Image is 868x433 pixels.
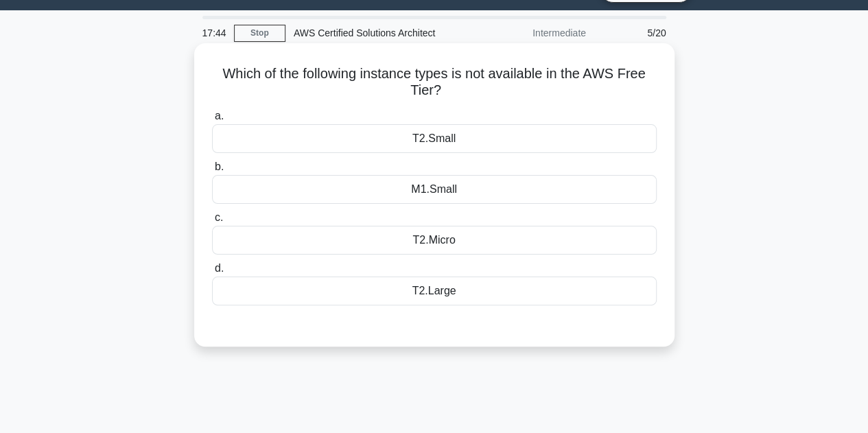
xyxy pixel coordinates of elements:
[212,277,657,305] div: T2.Large
[594,19,675,47] div: 5/20
[212,175,657,204] div: M1.Small
[285,19,474,47] div: AWS Certified Solutions Architect
[215,161,224,172] span: b.
[474,19,594,47] div: Intermediate
[215,211,223,223] span: c.
[215,262,224,274] span: d.
[234,25,285,42] a: Stop
[194,19,234,47] div: 17:44
[211,65,658,100] h5: Which of the following instance types is not available in the AWS Free Tier?
[212,124,657,153] div: T2.Small
[215,110,224,121] span: a.
[212,226,657,255] div: T2.Micro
